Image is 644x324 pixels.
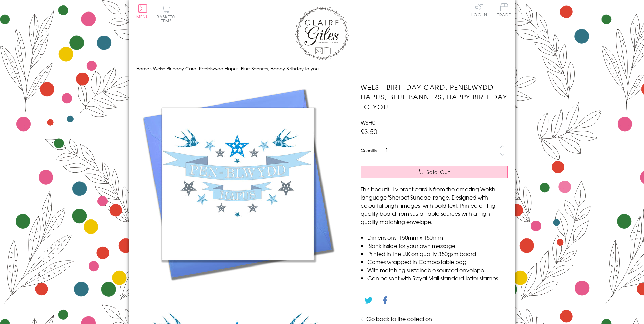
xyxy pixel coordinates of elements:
li: Can be sent with Royal Mail standard letter stamps [367,274,508,282]
span: Welsh Birthday Card, Penblwydd Hapus, Blue Banners, Happy Birthday to you [153,65,319,72]
nav: breadcrumbs [136,62,508,76]
button: Menu [136,4,149,19]
a: Trade [497,3,511,18]
li: Blank inside for your own message [367,241,508,250]
li: Comes wrapped in Compostable bag [367,258,508,266]
img: Welsh Birthday Card, Penblwydd Hapus, Blue Banners, Happy Birthday to you [136,82,339,285]
h1: Welsh Birthday Card, Penblwydd Hapus, Blue Banners, Happy Birthday to you [361,82,508,111]
label: Quantity [361,147,377,154]
span: 0 items [160,14,175,24]
a: Home [136,65,149,72]
li: With matching sustainable sourced envelope [367,266,508,274]
span: Sold Out [427,169,450,176]
li: Printed in the U.K on quality 350gsm board [367,250,508,258]
a: Go back to the collection [366,315,432,323]
button: Sold Out [361,166,508,178]
p: This beautiful vibrant card is from the amazing Welsh language 'Sherbet Sundae' range. Designed w... [361,185,508,226]
img: Claire Giles Greetings Cards [295,7,349,60]
span: £3.50 [361,126,377,136]
a: Log In [471,3,487,17]
span: › [150,65,152,72]
span: WSH011 [361,118,381,126]
span: Trade [497,3,511,17]
li: Dimensions: 150mm x 150mm [367,233,508,241]
span: Menu [136,14,149,20]
button: Basket0 items [157,5,175,23]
